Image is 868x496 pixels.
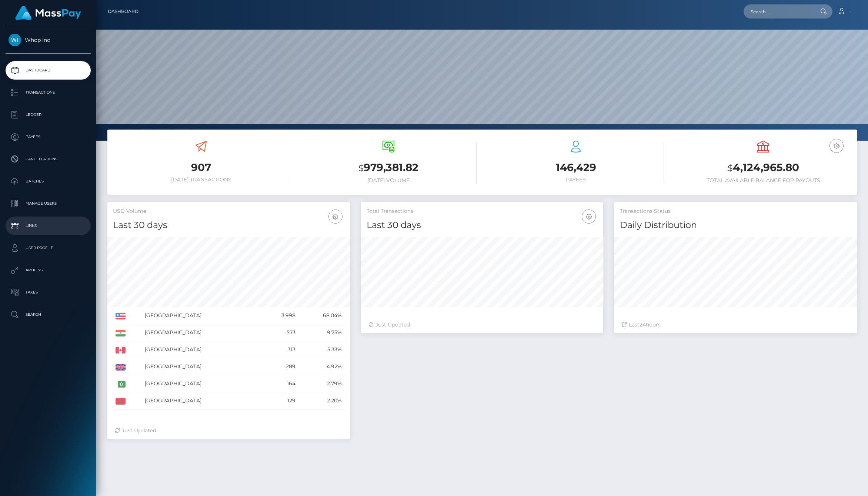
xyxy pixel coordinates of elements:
[261,307,298,324] td: 3,998
[6,83,91,102] a: Transactions
[9,131,88,143] p: Payees
[9,154,88,165] p: Cancellations
[9,109,88,120] p: Ledger
[6,217,91,235] a: Links
[113,219,344,232] h4: Last 30 days
[298,375,344,392] td: 2.79%
[358,163,364,173] small: $
[142,307,261,324] td: [GEOGRAPHIC_DATA]
[9,309,88,320] p: Search
[9,34,21,46] img: Whop Inc
[6,194,91,213] a: Manage Users
[6,239,91,257] a: User Profile
[744,4,813,19] input: Search...
[675,160,851,175] h3: 4,124,965.80
[113,177,289,183] h6: [DATE] Transactions
[6,61,91,80] a: Dashboard
[298,392,344,409] td: 2.20%
[9,242,88,254] p: User Profile
[261,375,298,392] td: 164
[6,305,91,324] a: Search
[116,381,126,388] img: PK.png
[261,341,298,358] td: 313
[620,219,851,232] h4: Daily Distribution
[116,330,126,336] img: IN.png
[116,364,126,371] img: GB.png
[620,208,851,215] h5: Transactions Status
[142,375,261,392] td: [GEOGRAPHIC_DATA]
[367,208,598,215] h5: Total Transactions
[142,324,261,341] td: [GEOGRAPHIC_DATA]
[113,208,344,215] h5: USD Volume
[116,313,126,319] img: US.png
[142,341,261,358] td: [GEOGRAPHIC_DATA]
[6,283,91,302] a: Taxes
[6,261,91,279] a: API Keys
[9,287,88,298] p: Taxes
[640,321,646,328] span: 24
[115,427,343,435] div: Just Updated
[116,398,126,405] img: MA.png
[675,177,851,184] h6: Total Available Balance for Payouts
[6,105,91,124] a: Ledger
[488,177,664,183] h6: Payees
[367,219,598,232] h4: Last 30 days
[298,324,344,341] td: 9.75%
[116,347,126,353] img: CA.png
[9,265,88,276] p: API Keys
[113,160,289,175] h3: 907
[6,172,91,191] a: Batches
[728,163,733,173] small: $
[9,220,88,231] p: Links
[261,324,298,341] td: 573
[261,392,298,409] td: 129
[300,160,477,175] h3: 979,381.82
[108,4,138,19] a: Dashboard
[6,128,91,146] a: Payees
[142,392,261,409] td: [GEOGRAPHIC_DATA]
[298,307,344,324] td: 68.04%
[261,358,298,375] td: 289
[488,160,664,175] h3: 146,429
[9,176,88,187] p: Batches
[6,150,91,168] a: Cancellations
[142,358,261,375] td: [GEOGRAPHIC_DATA]
[298,341,344,358] td: 5.33%
[9,65,88,76] p: Dashboard
[6,37,91,43] span: Whop Inc
[368,321,596,329] div: Just Updated
[15,6,81,20] img: MassPay Logo
[622,321,849,329] div: Last hours
[9,198,88,209] p: Manage Users
[9,87,88,98] p: Transactions
[300,177,477,184] h6: [DATE] Volume
[298,358,344,375] td: 4.92%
